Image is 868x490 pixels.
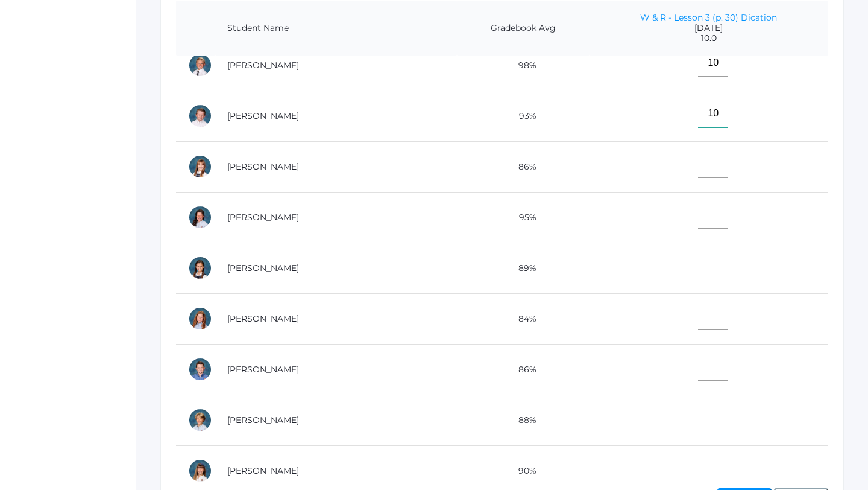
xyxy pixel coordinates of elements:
a: [PERSON_NAME] [227,212,299,223]
div: Hunter Reid [188,357,212,381]
td: 88% [457,395,590,445]
div: William Sigwing [188,408,212,432]
a: [PERSON_NAME] [227,465,299,476]
td: 86% [457,141,590,192]
a: [PERSON_NAME] [227,313,299,324]
th: Student Name [215,1,457,56]
div: Stella Honeyman [188,205,212,229]
td: 86% [457,344,590,395]
a: [PERSON_NAME] [227,60,299,71]
td: 98% [457,40,590,91]
span: [DATE] [602,23,816,33]
a: [PERSON_NAME] [227,161,299,172]
td: 93% [457,91,590,141]
a: [PERSON_NAME] [227,364,299,375]
div: Timothy Edlin [188,104,212,128]
th: Gradebook Avg [457,1,590,56]
a: [PERSON_NAME] [227,415,299,425]
div: Remy Evans [188,154,212,179]
div: Adeline Porter [188,307,212,331]
a: [PERSON_NAME] [227,110,299,121]
div: Scarlett Maurer [188,256,212,280]
td: 95% [457,192,590,243]
span: 10.0 [602,33,816,43]
div: Keilani Taylor [188,459,212,483]
td: 89% [457,243,590,293]
a: W & R - Lesson 3 (p. 30) Dication [640,12,777,23]
td: 84% [457,293,590,344]
a: [PERSON_NAME] [227,262,299,273]
div: Ian Doyle [188,53,212,77]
